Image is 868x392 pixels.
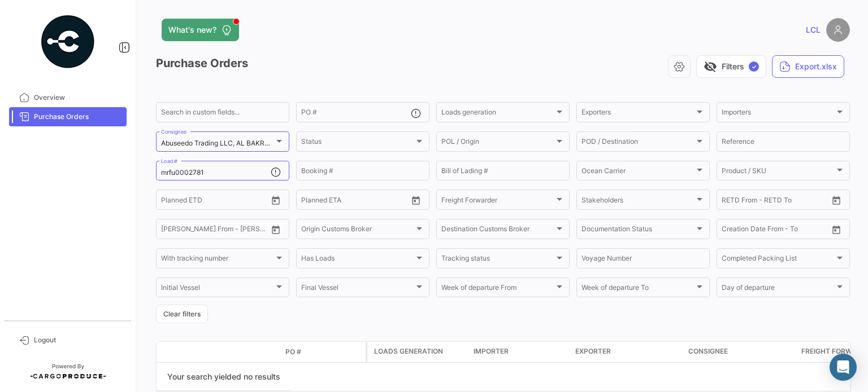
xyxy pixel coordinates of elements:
input: From [161,227,177,235]
button: Open calendar [407,192,424,209]
h3: Purchase Orders [156,55,257,72]
span: Completed Packing List [722,256,835,264]
div: Your search yielded no results [157,363,291,391]
span: Week of departure From [441,285,554,293]
button: visibility_offFilters✓ [696,55,766,78]
span: With tracking number [161,256,274,264]
span: POL / Origin [441,139,554,147]
span: Importer [474,346,509,356]
span: Final Vessel [301,285,414,293]
datatable-header-cell: Exporter [571,342,684,362]
input: From [722,197,737,205]
span: Loads generation [374,346,443,356]
span: Logout [34,335,122,345]
button: Export.xlsx [772,55,844,78]
button: Open calendar [828,221,845,238]
button: Open calendar [267,221,284,238]
span: Purchase Orders [34,112,122,122]
span: Freight Forwarder [441,197,554,205]
span: Documentation Status [581,227,695,235]
button: What's new? [162,19,239,41]
span: Consignee [688,346,728,356]
img: placeholder-user.png [826,18,850,42]
span: Day of departure [722,285,835,293]
span: Origin Customs Broker [301,227,414,235]
button: Clear filters [156,305,208,323]
datatable-header-cell: PO # [281,342,366,362]
span: PO # [285,347,301,357]
input: From [161,197,177,205]
span: Exporter [575,346,611,356]
span: Stakeholders [581,197,695,205]
a: Purchase Orders [9,107,127,126]
span: Initial Vessel [161,285,274,293]
span: Destination Customs Broker [441,227,554,235]
datatable-header-cell: Transport mode [179,347,207,356]
button: Open calendar [828,192,845,209]
span: Status [301,139,414,147]
input: To [185,197,236,205]
span: Has Loads [301,256,414,264]
span: Product / SKU [722,169,835,177]
span: Ocean Carrier [581,169,695,177]
img: powered-by.png [40,14,96,70]
input: To [325,197,376,205]
span: LCL [806,24,821,36]
datatable-header-cell: Doc. Status [207,347,281,356]
button: Open calendar [267,192,284,209]
span: Loads generation [441,110,554,118]
span: What's new? [168,24,216,36]
span: POD / Destination [581,139,695,147]
span: Week of departure To [581,285,695,293]
input: To [745,197,796,205]
span: Tracking status [441,256,554,264]
datatable-header-cell: Loads generation [367,342,469,362]
input: To [745,227,796,235]
input: From [722,227,737,235]
span: Importers [722,110,835,118]
div: Abrir Intercom Messenger [830,354,857,381]
datatable-header-cell: Consignee [684,342,797,362]
input: To [185,227,236,235]
a: Overview [9,88,127,107]
span: Overview [34,93,122,103]
input: From [301,197,317,205]
span: Exporters [581,110,695,118]
datatable-header-cell: Importer [469,342,571,362]
span: visibility_off [704,60,717,73]
span: ✓ [749,61,759,72]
